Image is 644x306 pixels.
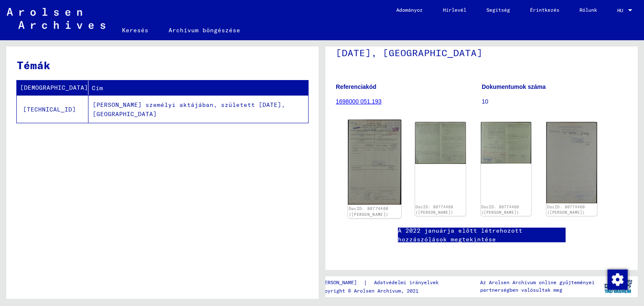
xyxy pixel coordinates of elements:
[112,20,158,40] a: Keresés
[336,83,376,90] font: Referenciakód
[415,205,453,215] a: DocID: 80774460 ([PERSON_NAME])
[481,122,532,163] img: 003.jpg
[319,288,418,294] font: Copyright © Arolsen Archívum, 2021
[547,205,585,215] a: DocID: 80774460 ([PERSON_NAME])
[617,7,623,13] font: HU
[396,7,423,13] font: Adományoz
[481,205,519,215] a: DocID: 80774460 ([PERSON_NAME])
[579,7,597,13] font: Rólunk
[480,287,562,293] font: partnerségben valósultak meg
[364,279,367,286] font: |
[607,269,627,289] div: Hozzájárulás módosítása
[93,101,285,118] font: [PERSON_NAME] személyi aktájában, született [DATE], [GEOGRAPHIC_DATA]
[319,279,357,285] font: [PERSON_NAME]
[169,26,240,34] font: Archívum böngészése
[602,276,634,297] img: yv_logo.png
[480,279,595,285] font: Az Arolsen Archívum online gyűjteményei
[546,122,597,203] img: 004.jpg
[443,7,466,13] font: Hírlevél
[92,84,103,92] font: Cím
[23,106,76,113] font: [TECHNICAL_ID]
[482,83,545,90] font: Dokumentumok száma
[7,8,105,29] img: Arolsen_neg.svg
[349,206,389,217] a: DocID: 80774460 ([PERSON_NAME])
[415,122,466,163] img: 002.jpg
[319,278,364,287] a: [PERSON_NAME]
[608,270,628,290] img: Hozzájárulás módosítása
[348,120,401,205] img: 001.jpg
[398,227,522,243] font: A 2022 januárja előtt létrehozott hozzászólások megtekintése
[158,20,250,40] a: Archívum böngészése
[486,7,510,13] font: Segítség
[398,226,566,244] a: A 2022 januárja előtt létrehozott hozzászólások megtekintése
[482,98,488,105] font: 10
[336,98,382,105] a: 1698000 051.193
[367,278,449,287] a: Adatvédelmi irányelvek
[530,7,559,13] font: Érintkezés
[122,26,148,34] font: Keresés
[20,84,88,91] font: [DEMOGRAPHIC_DATA]
[17,58,50,72] font: Témák
[374,279,439,285] font: Adatvédelmi irányelvek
